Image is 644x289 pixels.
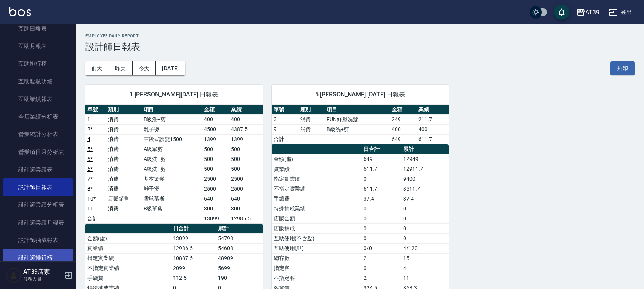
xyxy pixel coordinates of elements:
td: 2 [362,273,401,283]
th: 累計 [216,224,263,234]
th: 項目 [325,105,390,115]
td: 190 [216,273,263,283]
td: 649 [390,134,417,144]
td: B級洗+剪 [325,124,390,134]
a: 1 [87,116,90,122]
td: 合計 [272,134,298,144]
th: 業績 [417,105,449,115]
th: 單號 [85,105,106,115]
a: 4 [87,136,90,142]
td: 特殊抽成業績 [272,204,362,214]
td: 指定實業績 [85,253,171,263]
a: 營業統計分析表 [3,125,73,143]
a: 全店業績分析表 [3,108,73,125]
img: Person [6,268,21,283]
td: 0 [362,233,401,243]
td: 消費 [106,134,142,144]
td: 611.7 [362,164,401,174]
td: 0/0 [362,243,401,253]
td: 640 [202,194,229,204]
a: 3 [274,116,277,122]
button: AT39 [573,5,602,20]
td: 400 [417,124,449,134]
td: A級洗+剪 [142,164,202,174]
a: 設計師業績表 [3,161,73,178]
h5: AT39店家 [23,268,62,276]
td: 0 [401,214,449,223]
td: 12986.5 [171,243,216,253]
td: 54798 [216,233,263,243]
td: 店販銷售 [106,194,142,204]
td: 400 [202,114,229,124]
td: 2099 [171,263,216,273]
td: 13099 [171,233,216,243]
td: 0 [362,263,401,273]
td: 500 [229,154,263,164]
a: 互助月報表 [3,37,73,55]
td: 500 [202,164,229,174]
th: 日合計 [171,224,216,234]
td: 37.4 [362,194,401,204]
td: 0 [401,204,449,214]
a: 互助業績報表 [3,90,73,108]
td: 611.7 [362,184,401,194]
a: 互助點數明細 [3,73,73,90]
th: 類別 [106,105,142,115]
td: 13099 [202,214,229,223]
td: FUN紓壓洗髮 [325,114,390,124]
td: 2500 [202,184,229,194]
td: 合計 [85,214,106,223]
td: 0 [362,214,401,223]
td: 2500 [229,184,263,194]
td: 112.5 [171,273,216,283]
td: 611.7 [417,134,449,144]
td: 500 [202,154,229,164]
td: 640 [229,194,263,204]
button: 列印 [610,61,635,75]
th: 累計 [401,144,449,154]
td: 不指定實業績 [272,184,362,194]
td: 0 [401,233,449,243]
td: 15 [401,253,449,263]
td: 1399 [229,134,263,144]
td: 2500 [229,174,263,184]
td: 0 [362,204,401,214]
td: A級洗+剪 [142,154,202,164]
td: 消費 [298,124,325,134]
td: 2 [362,253,401,263]
a: 設計師日報表 [3,178,73,196]
a: 設計師抽成報表 [3,231,73,249]
td: 消費 [106,144,142,154]
td: 消費 [106,114,142,124]
td: 300 [229,204,263,214]
h2: Employee Daily Report [85,34,635,39]
td: 消費 [106,124,142,134]
td: 48909 [216,253,263,263]
td: 總客數 [272,253,362,263]
td: 店販抽成 [272,223,362,233]
th: 類別 [298,105,325,115]
td: 12986.5 [229,214,263,223]
td: 實業績 [85,243,171,253]
td: 互助使用(點) [272,243,362,253]
td: 4/120 [401,243,449,253]
td: 金額(虛) [272,154,362,164]
img: Logo [9,7,31,16]
a: 設計師排行榜 [3,249,73,267]
td: 11 [401,273,449,283]
td: 649 [362,154,401,164]
td: 消費 [106,164,142,174]
td: 500 [202,144,229,154]
td: 54608 [216,243,263,253]
div: AT39 [585,8,599,17]
a: 互助排行榜 [3,55,73,72]
a: 設計師業績月報表 [3,214,73,231]
a: 9 [274,126,277,132]
p: 服務人員 [23,276,62,283]
th: 日合計 [362,144,401,154]
td: 消費 [106,184,142,194]
a: 11 [87,206,93,212]
td: 互助使用(不含點) [272,233,362,243]
td: 三段式護髮1500 [142,134,202,144]
td: 0 [362,223,401,233]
